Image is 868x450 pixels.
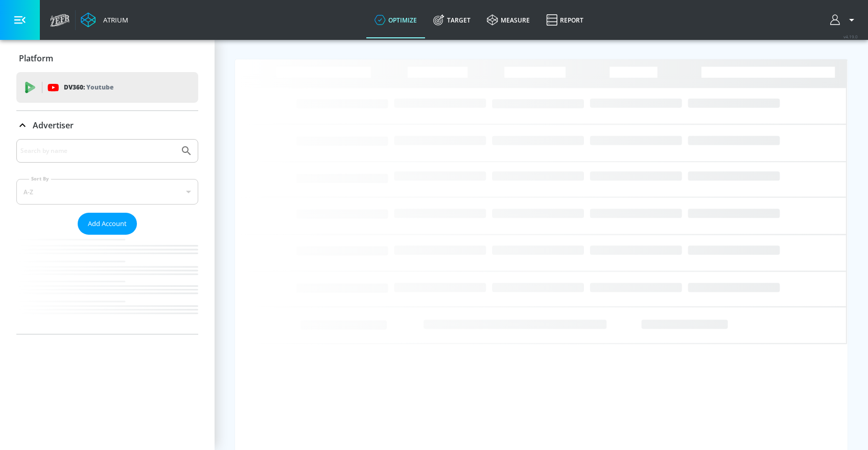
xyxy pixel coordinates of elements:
[843,34,858,39] span: v 4.19.0
[88,218,127,230] span: Add Account
[86,82,113,93] p: Youtube
[16,44,198,73] div: Platform
[16,72,198,103] div: DV360: Youtube
[19,53,53,64] p: Platform
[78,213,137,235] button: Add Account
[99,15,128,25] div: Atrium
[366,2,425,38] a: optimize
[81,12,128,28] a: Atrium
[16,179,198,205] div: A-Z
[479,2,538,38] a: measure
[29,175,51,182] label: Sort By
[16,111,198,140] div: Advertiser
[64,82,113,93] p: DV360:
[16,139,198,334] div: Advertiser
[538,2,592,38] a: Report
[425,2,479,38] a: Target
[20,144,175,157] input: Search by name
[16,235,198,334] nav: list of Advertiser
[33,120,74,131] p: Advertiser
